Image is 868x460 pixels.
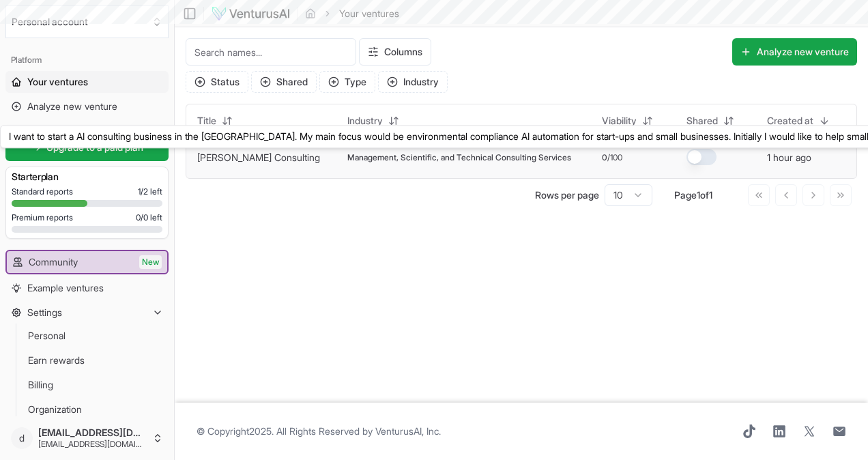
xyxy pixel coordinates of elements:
button: Industry [339,110,407,132]
a: Organization [23,399,152,420]
span: 1 / 2 left [138,186,162,197]
a: Personal [23,325,152,347]
span: Title [197,114,216,128]
span: Your ventures [27,75,88,89]
button: Created at [759,110,838,132]
button: Type [319,71,375,93]
button: Status [186,71,248,93]
a: Your ventures [5,71,169,93]
span: Shared [686,114,718,128]
span: Page [674,189,697,201]
button: d[EMAIL_ADDRESS][DOMAIN_NAME][EMAIL_ADDRESS][DOMAIN_NAME] [5,422,169,455]
input: Search names... [186,38,356,66]
a: Analyze new venture [5,96,169,117]
span: [EMAIL_ADDRESS][DOMAIN_NAME] [38,427,147,439]
button: [PERSON_NAME] Consulting [197,151,320,164]
a: Billing [23,374,152,396]
span: Settings [27,306,62,319]
h3: Starter plan [12,170,162,184]
span: Billing [28,378,53,392]
a: VenturusAI, Inc [375,425,439,437]
span: 1 [697,189,700,201]
button: Shared [678,110,742,132]
span: Viability [602,114,637,128]
button: Columns [359,38,431,66]
span: Personal [28,329,66,343]
span: New [139,255,162,269]
button: Industry [378,71,448,93]
span: Example ventures [27,281,104,295]
span: Industry [347,114,383,128]
button: Title [189,110,241,132]
span: Created at [767,114,813,128]
span: Community [29,255,78,269]
a: Example ventures [5,277,169,299]
span: 0 [602,152,607,163]
span: © Copyright 2025 . All Rights Reserved by . [197,425,441,438]
span: Analyze new venture [27,100,117,113]
a: [PERSON_NAME] Consulting [197,152,320,163]
a: Earn rewards [23,349,152,371]
span: Standard reports [12,186,73,197]
span: 0 / 0 left [136,212,162,223]
span: /100 [607,152,622,163]
button: Settings [5,302,169,324]
p: Rows per page [535,188,599,202]
span: Management, Scientific, and Technical Consulting Services [347,152,571,163]
span: Organization [28,403,82,416]
span: Earn rewards [28,354,85,367]
button: 1 hour ago [767,151,811,164]
button: Shared [251,71,317,93]
div: Platform [5,49,169,71]
span: [EMAIL_ADDRESS][DOMAIN_NAME] [38,439,147,450]
span: of [700,189,709,201]
span: Premium reports [12,212,73,223]
span: d [11,427,33,449]
button: Analyze new venture [732,38,857,66]
span: 1 [709,189,712,201]
a: CommunityNew [7,251,167,273]
button: Viability [594,110,661,132]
